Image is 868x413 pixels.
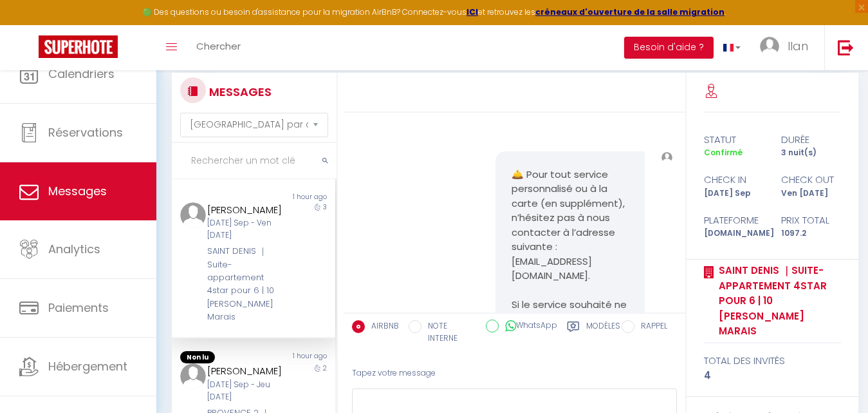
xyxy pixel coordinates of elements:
[48,241,100,257] span: Analytics
[773,172,850,187] div: check out
[838,39,854,55] img: logout
[696,132,773,148] div: statut
[696,213,773,228] div: Plateforme
[180,363,206,389] img: ...
[773,227,850,240] div: 1097.2
[48,358,127,374] span: Hébergement
[254,192,335,202] div: 1 hour ago
[196,39,241,53] span: Chercher
[207,379,286,403] div: [DATE] Sep - Jeu [DATE]
[352,358,677,389] div: Tapez votre message
[180,202,206,228] img: ...
[704,147,743,158] span: Confirmé
[323,363,327,373] span: 2
[172,143,337,179] input: Rechercher un mot clé
[207,363,286,379] div: [PERSON_NAME]
[696,172,773,187] div: check in
[704,353,841,369] div: total des invités
[696,187,773,200] div: [DATE] Sep
[323,202,327,212] span: 3
[207,217,286,242] div: [DATE] Sep - Ven [DATE]
[365,320,399,334] label: AIRBNB
[750,25,824,70] a: ... Ilan
[499,320,557,334] label: WhatsApp
[39,35,118,58] img: Super Booking
[48,124,123,140] span: Réservations
[48,183,107,199] span: Messages
[48,66,115,82] span: Calendriers
[180,351,215,364] span: Non lu
[788,38,808,54] span: Ilan
[207,202,286,218] div: [PERSON_NAME]
[760,37,779,56] img: ...
[207,245,286,324] div: SAINT DENIS ｜Suite-appartement 4star pour 6 | 10 [PERSON_NAME] Marais
[187,25,250,70] a: Chercher
[634,320,667,334] label: RAPPEL
[254,351,335,364] div: 1 hour ago
[773,132,850,148] div: durée
[661,152,672,163] img: ...
[206,77,272,106] h3: MESSAGES
[704,368,841,383] div: 4
[535,6,725,17] a: créneaux d'ouverture de la salle migration
[466,6,478,17] a: ICI
[696,227,773,240] div: [DOMAIN_NAME]
[773,187,850,200] div: Ven [DATE]
[421,320,476,345] label: NOTE INTERNE
[773,147,850,159] div: 3 nuit(s)
[773,213,850,228] div: Prix total
[714,263,841,339] a: SAINT DENIS ｜Suite-appartement 4star pour 6 | 10 [PERSON_NAME] Marais
[586,320,620,347] label: Modèles
[624,37,714,59] button: Besoin d'aide ?
[48,300,109,316] span: Paiements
